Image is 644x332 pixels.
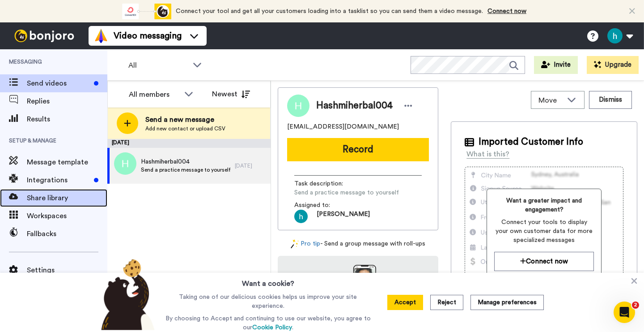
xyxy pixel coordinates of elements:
[294,210,308,223] img: ACg8ocIF0khFajadq7W-ExE35E24Ji0JNtMuXU3LeteTwJ8i_-Ex1A=s96-c
[27,96,107,107] span: Replies
[494,252,594,271] button: Connect now
[632,302,639,309] span: 2
[287,95,309,117] img: Image of Hashmiherbal004
[291,239,299,249] img: magic-wand.svg
[479,135,583,149] span: Imported Customer Info
[27,211,107,221] span: Workspaces
[176,8,483,14] span: Connect your tool and get all your customers loading into a tasklist so you can send them a video...
[534,56,578,74] button: Invite
[294,179,357,188] span: Task description :
[487,8,526,14] a: Connect now
[430,295,463,310] button: Reject
[252,324,292,331] a: Cookie Policy
[27,157,107,168] span: Message template
[129,89,180,100] div: All members
[128,60,188,71] span: All
[141,166,230,173] span: Send a practice message to yourself
[317,210,370,223] span: [PERSON_NAME]
[316,99,393,112] span: Hashmiherbal004
[287,138,429,161] button: Record
[163,314,373,332] p: By choosing to Accept and continuing to use our website, you agree to our .
[122,4,171,19] div: animation
[242,273,294,289] h3: Want a cookie?
[27,229,107,239] span: Fallbacks
[340,265,376,313] img: download
[466,149,509,160] div: What is this?
[235,162,266,169] div: [DATE]
[145,114,225,125] span: Send a new message
[27,175,90,185] span: Integrations
[287,122,399,131] span: [EMAIL_ADDRESS][DOMAIN_NAME]
[494,218,594,245] span: Connect your tools to display your own customer data for more specialized messages
[538,95,563,106] span: Move
[494,196,594,214] span: Want a greater impact and engagement?
[587,56,639,74] button: Upgrade
[114,152,136,175] img: h.png
[11,30,78,42] img: bj-logo-header-white.svg
[470,295,544,310] button: Manage preferences
[94,29,108,43] img: vm-color.svg
[163,293,373,310] p: Taking one of our delicious cookies helps us improve your site experience.
[294,201,357,210] span: Assigned to:
[27,114,107,125] span: Results
[107,139,271,148] div: [DATE]
[278,239,438,249] div: - Send a group message with roll-ups
[27,193,107,203] span: Share library
[291,239,320,249] a: Pro tip
[27,265,107,276] span: Settings
[205,85,257,103] button: Newest
[614,302,635,323] iframe: Intercom live chat
[294,188,399,197] span: Send a practice message to yourself
[145,125,225,132] span: Add new contact or upload CSV
[114,30,182,42] span: Video messaging
[141,157,230,166] span: Hashmiherbal004
[27,78,90,89] span: Send videos
[387,295,423,310] button: Accept
[93,259,159,330] img: bear-with-cookie.png
[589,91,632,109] button: Dismiss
